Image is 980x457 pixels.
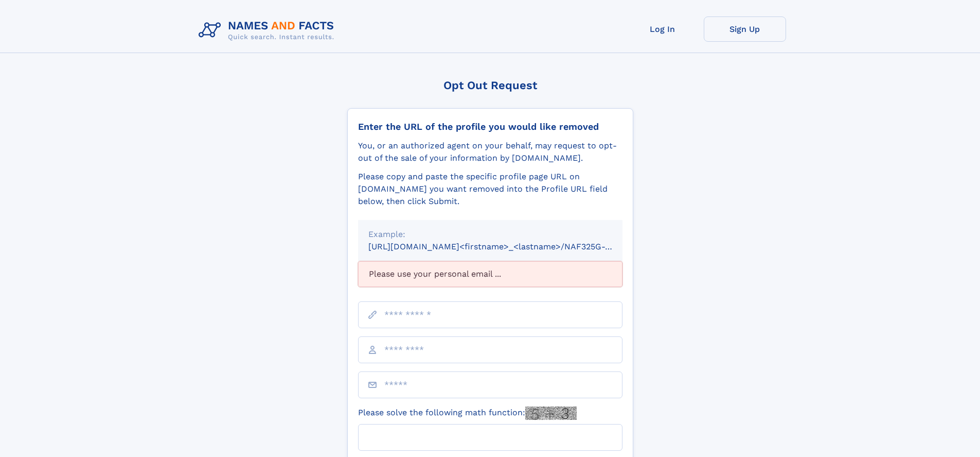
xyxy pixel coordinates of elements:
div: Enter the URL of the profile you would like removed [358,121,622,132]
small: [URL][DOMAIN_NAME]<firstname>_<lastname>/NAF325G-xxxxxxxx [368,242,642,251]
div: Opt Out Request [347,79,633,92]
a: Sign Up [704,16,786,42]
div: Please use your personal email ... [358,261,622,287]
a: Log In [621,16,704,42]
div: Example: [368,228,612,241]
div: Please copy and paste the specific profile page URL on [DOMAIN_NAME] you want removed into the Pr... [358,171,622,208]
img: Logo Names and Facts [194,16,343,44]
label: Please solve the following math function: [358,407,577,420]
div: You, or an authorized agent on your behalf, may request to opt-out of the sale of your informatio... [358,140,622,164]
